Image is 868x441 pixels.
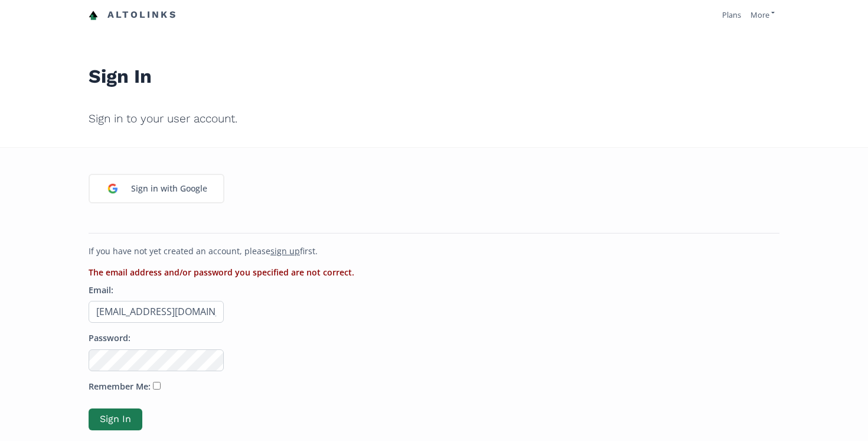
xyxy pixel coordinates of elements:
[89,332,130,345] label: Password:
[89,11,98,20] img: favicon-32x32.png
[100,176,125,201] img: google_login_logo_184.png
[89,267,779,278] li: The email address and/or password you specified are not correct.
[89,174,224,203] a: Sign in with Google
[89,408,142,430] button: Sign In
[89,39,779,95] h1: Sign In
[270,245,300,257] a: sign up
[89,5,177,25] a: Altolinks
[125,176,213,201] div: Sign in with Google
[722,9,741,20] a: Plans
[750,9,775,20] a: More
[89,284,113,297] label: Email:
[89,381,151,393] label: Remember Me:
[89,301,224,323] input: Email address
[89,245,779,257] p: If you have not yet created an account, please first.
[89,104,779,134] h2: Sign in to your user account.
